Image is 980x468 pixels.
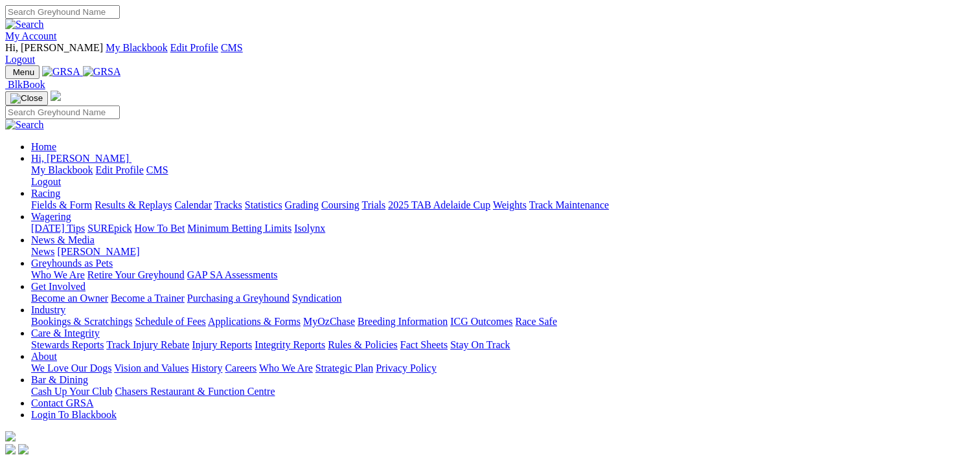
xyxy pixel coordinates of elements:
[106,339,189,350] a: Track Injury Rebate
[31,293,108,304] a: Become an Owner
[31,339,104,350] a: Stewards Reports
[285,199,319,210] a: Grading
[31,362,111,373] a: We Love Our Dogs
[225,362,256,373] a: Careers
[214,199,242,210] a: Tracks
[31,316,975,328] div: Industry
[187,293,290,304] a: Purchasing a Greyhound
[8,79,45,90] span: BlkBook
[31,199,92,210] a: Fields & Form
[5,79,45,90] a: BlkBook
[114,362,188,373] a: Vision and Values
[31,281,85,292] a: Get Involved
[31,188,60,199] a: Racing
[135,316,205,327] a: Schedule of Fees
[5,444,16,454] img: facebook.svg
[321,199,359,210] a: Coursing
[115,386,275,397] a: Chasers Restaurant & Function Centre
[146,164,168,175] a: CMS
[174,199,212,210] a: Calendar
[493,199,527,210] a: Weights
[221,42,243,53] a: CMS
[31,211,71,222] a: Wagering
[31,164,93,175] a: My Blackbook
[51,91,61,101] img: logo-grsa-white.png
[5,42,103,53] span: Hi, [PERSON_NAME]
[187,223,291,234] a: Minimum Betting Limits
[96,164,144,175] a: Edit Profile
[95,199,172,210] a: Results & Replays
[31,141,56,152] a: Home
[5,30,57,41] a: My Account
[294,223,325,234] a: Isolynx
[31,386,112,397] a: Cash Up Your Club
[31,153,129,164] span: Hi, [PERSON_NAME]
[31,199,975,211] div: Racing
[5,42,975,65] div: My Account
[31,386,975,397] div: Bar & Dining
[106,42,168,53] a: My Blackbook
[187,269,278,280] a: GAP SA Assessments
[31,409,117,420] a: Login To Blackbook
[5,54,35,65] a: Logout
[31,234,95,245] a: News & Media
[135,223,185,234] a: How To Bet
[5,65,40,79] button: Toggle navigation
[31,374,88,385] a: Bar & Dining
[42,66,80,78] img: GRSA
[18,444,28,454] img: twitter.svg
[450,339,510,350] a: Stay On Track
[191,362,222,373] a: History
[31,246,975,258] div: News & Media
[5,431,16,441] img: logo-grsa-white.png
[450,316,512,327] a: ICG Outcomes
[31,269,85,280] a: Who We Are
[328,339,398,350] a: Rules & Policies
[303,316,355,327] a: MyOzChase
[259,362,313,373] a: Who We Are
[31,316,132,327] a: Bookings & Scratchings
[5,5,120,19] input: Search
[31,293,975,304] div: Get Involved
[87,223,131,234] a: SUREpick
[83,66,121,78] img: GRSA
[529,199,609,210] a: Track Maintenance
[5,91,48,106] button: Toggle navigation
[170,42,218,53] a: Edit Profile
[13,67,34,77] span: Menu
[31,339,975,351] div: Care & Integrity
[31,223,85,234] a: [DATE] Tips
[31,328,100,339] a: Care & Integrity
[5,19,44,30] img: Search
[31,397,93,408] a: Contact GRSA
[31,176,61,187] a: Logout
[400,339,448,350] a: Fact Sheets
[31,269,975,281] div: Greyhounds as Pets
[31,258,113,269] a: Greyhounds as Pets
[31,164,975,188] div: Hi, [PERSON_NAME]
[358,316,448,327] a: Breeding Information
[111,293,185,304] a: Become a Trainer
[31,351,57,362] a: About
[31,153,131,164] a: Hi, [PERSON_NAME]
[208,316,301,327] a: Applications & Forms
[376,362,437,373] a: Privacy Policy
[10,93,43,104] img: Close
[361,199,385,210] a: Trials
[5,106,120,119] input: Search
[192,339,252,350] a: Injury Reports
[31,304,65,315] a: Industry
[87,269,185,280] a: Retire Your Greyhound
[5,119,44,131] img: Search
[31,223,975,234] div: Wagering
[388,199,490,210] a: 2025 TAB Adelaide Cup
[245,199,282,210] a: Statistics
[315,362,373,373] a: Strategic Plan
[255,339,325,350] a: Integrity Reports
[57,246,139,257] a: [PERSON_NAME]
[31,362,975,374] div: About
[31,246,54,257] a: News
[292,293,341,304] a: Syndication
[515,316,556,327] a: Race Safe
